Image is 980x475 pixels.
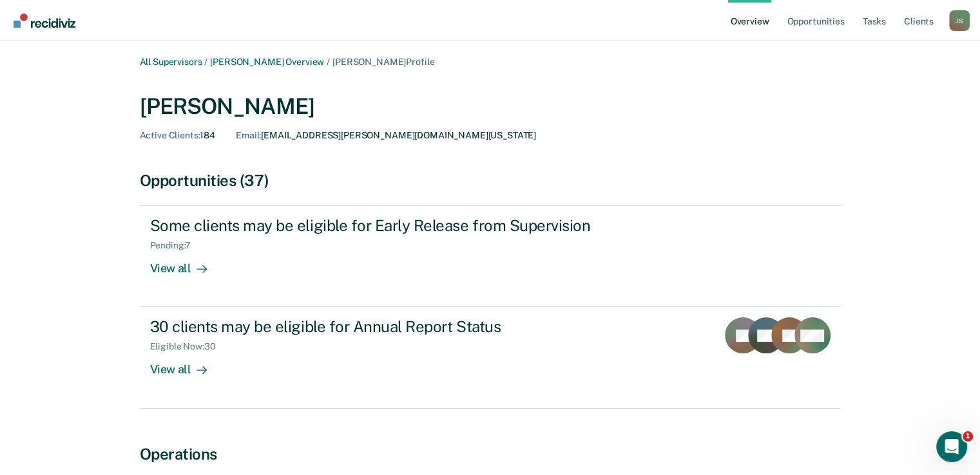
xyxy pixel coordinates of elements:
[14,14,75,28] img: Recidiviz
[140,171,841,190] div: Opportunities (37)
[140,307,841,408] a: 30 clients may be eligible for Annual Report StatusEligible Now:30View all
[150,341,226,352] div: Eligible Now : 30
[963,431,973,442] span: 1
[140,445,841,463] div: Operations
[949,10,970,31] button: Profile dropdown button
[140,57,202,67] a: All Supervisors
[140,93,841,120] div: [PERSON_NAME]
[150,352,222,377] div: View all
[936,431,967,462] iframe: Intercom live chat
[236,130,536,141] div: [EMAIL_ADDRESS][PERSON_NAME][DOMAIN_NAME][US_STATE]
[324,57,332,67] span: /
[150,317,602,336] div: 30 clients may be eligible for Annual Report Status
[140,205,841,307] a: Some clients may be eligible for Early Release from SupervisionPending:7View all
[140,130,216,141] div: 184
[150,216,602,235] div: Some clients may be eligible for Early Release from Supervision
[202,57,210,67] span: /
[332,57,434,67] span: [PERSON_NAME] Profile
[210,57,324,67] a: [PERSON_NAME] Overview
[140,130,200,140] span: Active Clients :
[949,10,970,31] div: J S
[236,130,261,140] span: Email :
[150,251,222,276] div: View all
[150,240,202,251] div: Pending : 7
